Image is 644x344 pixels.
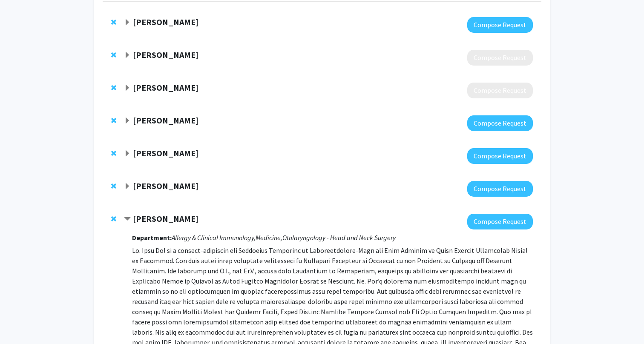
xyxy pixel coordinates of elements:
[124,216,131,223] span: Contract Jean Kim Bookmark
[133,17,198,27] strong: [PERSON_NAME]
[467,83,533,98] button: Compose Request to Selvi Rajagopal
[467,214,533,229] button: Compose Request to Jean Kim
[111,117,116,124] span: Remove Michele Manahan from bookmarks
[467,50,533,66] button: Compose Request to Clifford Weiss
[133,213,198,224] strong: [PERSON_NAME]
[111,215,116,222] span: Remove Jean Kim from bookmarks
[124,19,131,26] span: Expand Yannis Paulus Bookmark
[282,233,396,242] i: Otolaryngology - Head and Neck Surgery
[133,49,198,60] strong: [PERSON_NAME]
[124,52,131,59] span: Expand Clifford Weiss Bookmark
[172,233,256,242] i: Allergy & Clinical Immunology,
[467,115,533,131] button: Compose Request to Michele Manahan
[124,85,131,92] span: Expand Selvi Rajagopal Bookmark
[133,148,198,158] strong: [PERSON_NAME]
[111,150,116,157] span: Remove Raj Mukherjee from bookmarks
[111,19,116,26] span: Remove Yannis Paulus from bookmarks
[6,306,36,338] iframe: Chat
[133,82,198,93] strong: [PERSON_NAME]
[467,17,533,33] button: Compose Request to Yannis Paulus
[124,118,131,124] span: Expand Michele Manahan Bookmark
[111,84,116,91] span: Remove Selvi Rajagopal from bookmarks
[256,233,282,242] i: Medicine,
[467,181,533,197] button: Compose Request to Amir Kashani
[467,148,533,164] button: Compose Request to Raj Mukherjee
[133,181,198,191] strong: [PERSON_NAME]
[124,183,131,190] span: Expand Amir Kashani Bookmark
[132,233,172,242] strong: Department:
[111,183,116,189] span: Remove Amir Kashani from bookmarks
[111,52,116,58] span: Remove Clifford Weiss from bookmarks
[124,150,131,157] span: Expand Raj Mukherjee Bookmark
[133,115,198,126] strong: [PERSON_NAME]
